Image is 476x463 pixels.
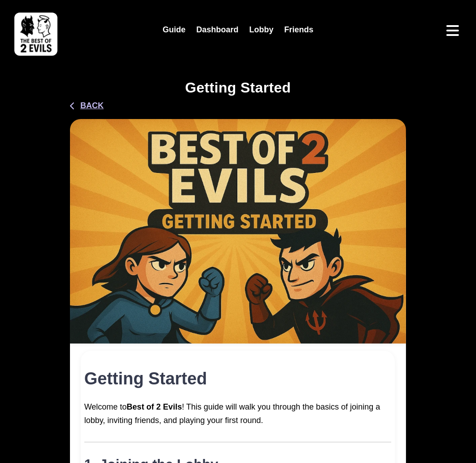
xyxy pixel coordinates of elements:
img: Getting Started [70,119,406,344]
a: Guide [157,20,191,40]
button: Back [70,100,104,112]
a: Lobby [244,20,279,40]
img: best of 2 evils logo [14,13,57,56]
a: Friends [279,20,319,40]
a: Dashboard [191,20,244,40]
button: Open menu [444,22,462,40]
h1: Getting Started [84,369,391,389]
strong: Best of 2 Evils [127,402,182,411]
h1: Getting Started [185,79,291,96]
p: Welcome to ! This guide will walk you through the basics of joining a lobby, inviting friends, an... [84,400,391,428]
